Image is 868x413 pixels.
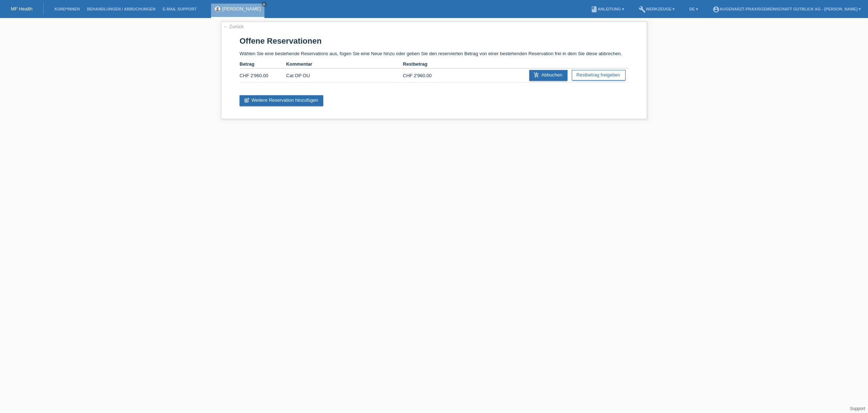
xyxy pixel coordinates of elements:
[159,7,200,11] a: E-Mail Support
[240,36,628,45] h1: Offene Reservationen
[240,95,323,106] a: post_addWeitere Reservation hinzufügen
[639,6,646,13] i: build
[591,6,598,13] i: book
[403,60,450,69] th: Restbetrag
[850,406,865,411] a: Support
[240,69,286,83] td: CHF 2'960.00
[83,7,159,11] a: Behandlungen / Abbuchungen
[223,24,244,29] a: ← Zurück
[534,72,539,78] i: add_shopping_cart
[51,7,83,11] a: Kund*innen
[286,60,403,69] th: Kommentar
[240,60,286,69] th: Betrag
[685,7,701,11] a: DE ▾
[11,6,32,12] a: MF Health
[262,2,267,7] a: close
[221,22,647,119] div: Wählen Sie eine bestehende Reservations aus, fügen Sie eine Neue hinzu oder geben Sie den reservi...
[713,6,720,13] i: account_circle
[587,7,628,11] a: bookAnleitung ▾
[262,3,266,6] i: close
[286,69,403,83] td: Cat OP OU
[222,6,261,12] a: [PERSON_NAME]
[403,69,450,83] td: CHF 2'960.00
[244,97,250,103] i: post_add
[635,7,679,11] a: buildWerkzeuge ▾
[572,70,626,80] a: Restbetrag freigeben
[529,70,567,81] a: add_shopping_cartAbbuchen
[709,7,864,11] a: account_circleAugenarzt-Praxisgemeinschaft Gutblick AG - [PERSON_NAME] ▾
